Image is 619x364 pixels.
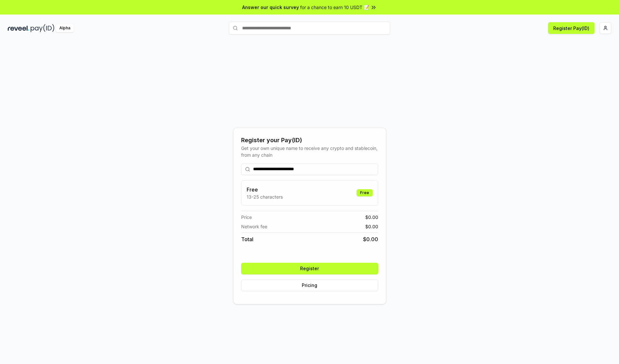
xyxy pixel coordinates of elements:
[241,223,267,230] span: Network fee
[241,280,378,291] button: Pricing
[357,189,373,196] div: Free
[247,186,283,193] h3: Free
[548,22,594,34] button: Register Pay(ID)
[56,24,74,32] div: Alpha
[242,4,299,11] span: Answer our quick survey
[241,214,252,221] span: Price
[363,235,378,243] span: $ 0.00
[241,145,378,158] div: Get your own unique name to receive any crypto and stablecoin, from any chain
[365,214,378,221] span: $ 0.00
[300,4,369,11] span: for a chance to earn 10 USDT 📝
[247,193,283,200] p: 13-25 characters
[8,24,29,32] img: reveel_dark
[241,235,253,243] span: Total
[241,263,378,274] button: Register
[31,24,54,32] img: pay_id
[365,223,378,230] span: $ 0.00
[241,136,378,145] div: Register your Pay(ID)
